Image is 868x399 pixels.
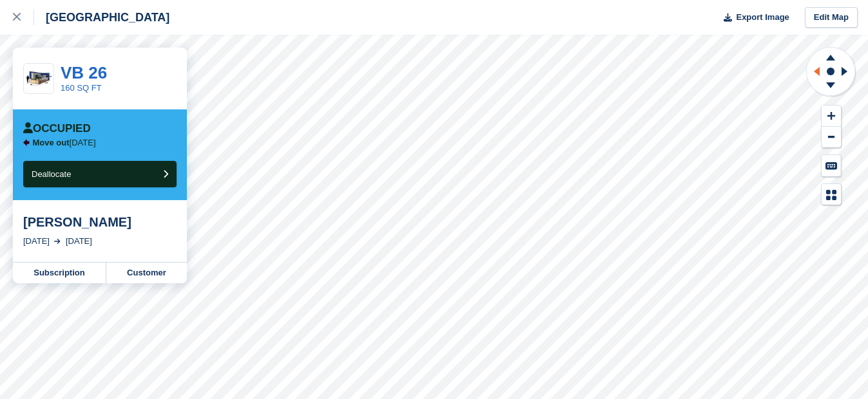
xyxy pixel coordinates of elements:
div: [DATE] [66,235,92,248]
div: [DATE] [23,235,50,248]
button: Export Image [716,7,789,28]
p: [DATE] [33,138,96,148]
a: 160 SQ FT [61,83,102,93]
a: Subscription [13,263,106,283]
button: Zoom In [822,106,841,127]
button: Zoom Out [822,127,841,148]
a: VB 26 [61,63,107,82]
span: Move out [33,138,70,147]
span: Deallocate [32,169,71,179]
button: Map Legend [822,184,841,205]
div: Occupied [23,122,91,135]
span: Export Image [736,11,789,24]
img: arrow-left-icn-90495f2de72eb5bd0bd1c3c35deca35cc13f817d75bef06ecd7c0b315636ce7e.svg [23,139,30,146]
a: Edit Map [805,7,858,28]
a: Customer [106,263,187,283]
button: Deallocate [23,161,177,187]
img: 20-ft-container.jpg [24,68,53,90]
img: arrow-right-light-icn-cde0832a797a2874e46488d9cf13f60e5c3a73dbe684e267c42b8395dfbc2abf.svg [54,239,61,244]
button: Keyboard Shortcuts [822,155,841,176]
div: [PERSON_NAME] [23,214,177,230]
div: [GEOGRAPHIC_DATA] [34,10,169,25]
